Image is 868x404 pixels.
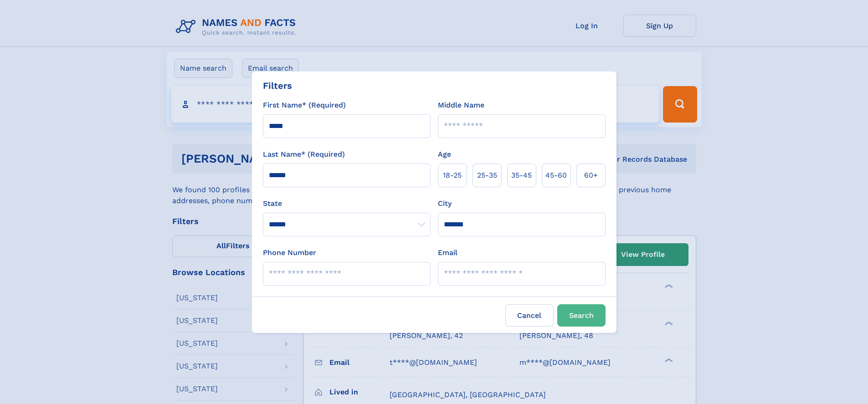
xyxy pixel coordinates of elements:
[443,170,462,181] span: 18‑25
[263,247,316,258] label: Phone Number
[263,100,346,111] label: First Name* (Required)
[438,198,452,209] label: City
[438,247,457,258] label: Email
[557,304,606,327] button: Search
[263,79,292,92] div: Filters
[511,170,532,181] span: 35‑45
[438,149,451,160] label: Age
[545,170,567,181] span: 45‑60
[263,149,345,160] label: Last Name* (Required)
[477,170,497,181] span: 25‑35
[584,170,598,181] span: 60+
[438,100,484,111] label: Middle Name
[505,304,554,327] label: Cancel
[263,198,431,209] label: State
